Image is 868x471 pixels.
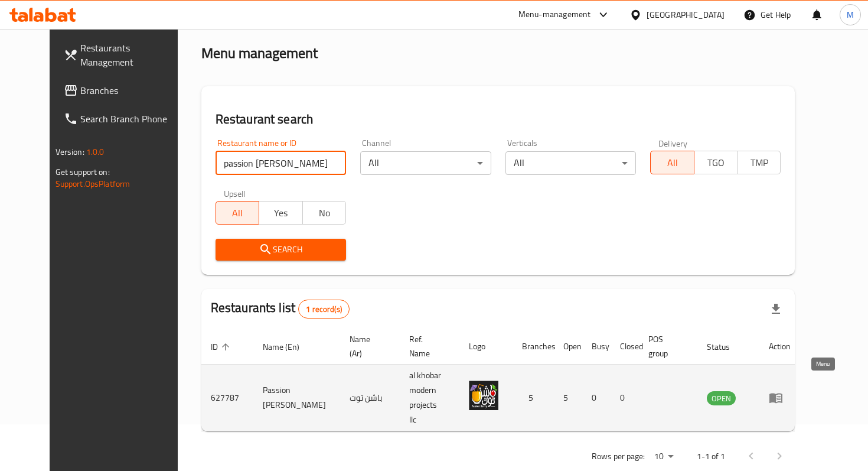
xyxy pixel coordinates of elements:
span: All [655,154,689,171]
span: OPEN [707,392,736,405]
span: ID [211,340,233,354]
td: al khobar modern projects llc [400,365,459,431]
p: Rows per page: [592,449,645,464]
span: Yes [264,204,298,222]
td: Passion [PERSON_NAME] [253,365,340,431]
span: 1.0.0 [86,144,105,160]
span: Search Branch Phone [80,112,185,126]
span: 1 record(s) [299,304,349,315]
span: Branches [80,83,185,98]
label: Delivery [658,139,688,147]
button: All [216,201,259,225]
table: enhanced table [201,329,800,431]
h2: Restaurant search [216,111,781,128]
p: 1-1 of 1 [697,449,725,464]
button: Yes [259,201,302,225]
span: All [221,204,254,222]
label: Upsell [224,189,246,197]
span: TGO [699,154,733,171]
div: Export file [762,295,790,323]
th: Action [759,329,800,365]
div: Rows per page: [650,448,678,466]
button: Search [216,239,346,261]
span: M [847,8,854,21]
span: Status [707,340,745,354]
button: TMP [737,151,781,174]
td: 5 [513,365,554,431]
td: 0 [582,365,611,431]
th: Branches [513,329,554,365]
img: Passion Berry [469,381,498,410]
a: Support.OpsPlatform [56,176,130,191]
div: All [505,151,636,175]
div: [GEOGRAPHIC_DATA] [647,8,725,21]
td: 627787 [201,365,253,431]
h2: Restaurants list [211,299,350,319]
span: Version: [56,144,84,160]
div: All [360,151,491,175]
button: TGO [694,151,738,174]
th: Busy [582,329,611,365]
a: Branches [54,76,194,105]
button: All [650,151,694,174]
span: Get support on: [56,164,110,180]
h2: Menu management [201,44,318,63]
span: Name (En) [263,340,315,354]
span: Restaurants Management [80,41,185,69]
td: 0 [611,365,639,431]
div: Total records count [298,300,350,319]
span: Search [225,242,337,257]
td: 5 [554,365,582,431]
th: Logo [459,329,513,365]
th: Closed [611,329,639,365]
a: Search Branch Phone [54,105,194,133]
span: Ref. Name [409,332,445,360]
div: Menu-management [518,8,591,22]
a: Restaurants Management [54,34,194,76]
button: No [302,201,346,225]
input: Search for restaurant name or ID.. [216,151,346,175]
span: No [308,204,341,222]
span: Name (Ar) [350,332,386,360]
span: POS group [648,332,683,360]
th: Open [554,329,582,365]
span: TMP [742,154,776,171]
td: باشن توت [340,365,400,431]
